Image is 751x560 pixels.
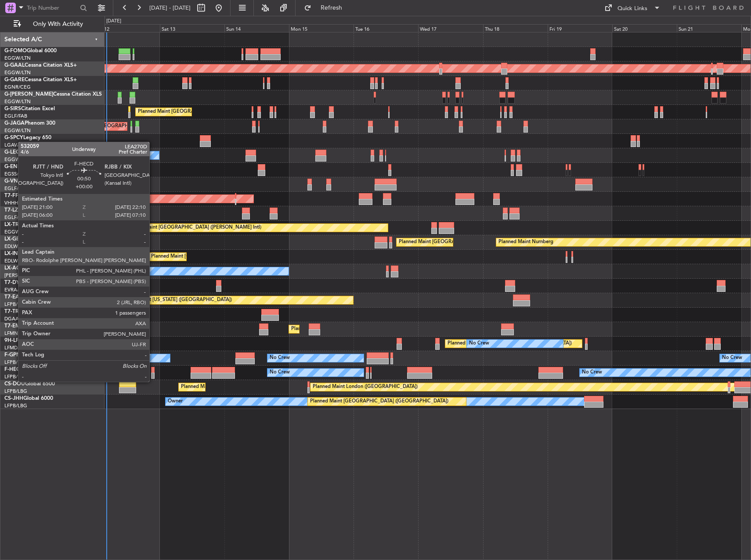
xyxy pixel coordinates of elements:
a: EGGW/LTN [4,98,31,105]
a: EGGW/LTN [4,69,31,76]
span: LX-AOA [4,266,25,271]
a: LX-GBHFalcon 7X [4,237,48,242]
a: G-GAALCessna Citation XLS+ [4,63,77,68]
div: No Crew [469,337,489,350]
a: EGGW/LTN [4,156,31,163]
a: EGGW/LTN [4,229,31,235]
a: LX-AOACitation Mustang [4,266,67,271]
a: EGNR/CEG [4,84,31,90]
span: G-VNOR [4,179,26,184]
a: G-[PERSON_NAME]Cessna Citation XLS [4,92,102,97]
a: LX-TROLegacy 650 [4,222,51,227]
a: LFPB/LBG [4,402,27,409]
span: G-FOMO [4,48,27,54]
span: F-GPNJ [4,352,23,358]
a: [PERSON_NAME]/QSA [4,272,56,279]
a: EGGW/LTN [4,127,31,134]
span: LX-INB [4,251,22,256]
div: Planned Maint Nurnberg [498,236,553,249]
span: G-GAAL [4,63,25,68]
span: T7-TRX [4,309,22,314]
button: Only With Activity [10,17,95,31]
span: G-[PERSON_NAME] [4,92,53,97]
a: LFPB/LBG [4,388,27,395]
div: Wed 17 [418,24,483,32]
span: T7-EAGL [4,294,26,300]
div: Planned Maint [GEOGRAPHIC_DATA] ([GEOGRAPHIC_DATA]) [310,395,448,408]
a: G-VNORChallenger 650 [4,179,64,184]
div: [DATE] [106,18,121,25]
span: G-GARE [4,77,25,83]
div: No Crew [722,352,742,365]
div: Planned [GEOGRAPHIC_DATA] ([GEOGRAPHIC_DATA]) [448,337,572,350]
a: T7-FFIFalcon 7X [4,193,44,198]
a: EGLF/FAB [4,185,27,192]
a: G-ENRGPraetor 600 [4,164,54,169]
span: T7-LZZI [4,208,22,213]
span: [DATE] - [DATE] [149,4,191,12]
a: EGLF/FAB [4,113,27,119]
span: G-JAGA [4,121,25,126]
span: CS-JHH [4,396,23,401]
a: CS-JHHGlobal 6000 [4,396,53,401]
a: LFMD/CEQ [4,345,30,351]
a: T7-EMIHawker 900XP [4,323,58,329]
div: Planned Maint [GEOGRAPHIC_DATA] ([GEOGRAPHIC_DATA]) [181,381,319,394]
span: G-LEGC [4,150,23,155]
div: Sat 13 [160,24,224,32]
span: LX-TRO [4,222,23,227]
a: EDLW/DTM [4,258,30,264]
span: G-SPCY [4,135,23,140]
a: EVRA/[PERSON_NAME] [4,287,59,293]
div: Owner [168,395,183,408]
a: T7-LZZIPraetor 600 [4,208,52,213]
a: G-SPCYLegacy 650 [4,135,51,140]
a: G-JAGAPhenom 300 [4,121,55,126]
span: F-HECD [4,367,24,372]
div: Mon 15 [289,24,354,32]
div: Sat 20 [612,24,677,32]
span: T7-DYN [4,280,24,285]
div: Planned Maint [GEOGRAPHIC_DATA] ([GEOGRAPHIC_DATA]) [138,105,276,118]
a: EDLW/DTM [4,243,30,250]
div: No Crew [270,352,290,365]
span: G-ENRG [4,164,25,169]
a: G-FOMOGlobal 6000 [4,48,57,54]
button: Quick Links [600,1,665,15]
span: LX-GBH [4,237,24,242]
a: G-LEGCLegacy 600 [4,150,51,155]
a: LFMN/NCE [4,330,30,337]
a: T7-EAGLFalcon 8X [4,294,50,300]
a: LX-INBFalcon 900EX EASy II [4,251,74,256]
div: Sun 14 [224,24,289,32]
div: Planned Maint London ([GEOGRAPHIC_DATA]) [313,381,418,394]
a: DGAA/ACC [4,316,31,322]
a: EGLF/FAB [4,214,27,221]
a: T7-DYNChallenger 604 [4,280,62,285]
span: T7-EMI [4,323,22,329]
span: Only With Activity [23,21,93,27]
div: Quick Links [617,4,647,13]
a: G-GARECessna Citation XLS+ [4,77,77,83]
span: Refresh [313,5,350,11]
span: 9H-LPZ [4,338,22,343]
div: Unplanned Maint [GEOGRAPHIC_DATA] ([PERSON_NAME] Intl) [119,221,261,234]
span: CS-DOU [4,381,25,387]
div: Fri 12 [95,24,160,32]
a: F-HECDFalcon 7X [4,367,48,372]
div: No Crew [270,366,290,379]
a: 9H-LPZLegacy 500 [4,338,50,343]
a: EGSS/STN [4,171,28,177]
input: Trip Number [27,1,77,14]
a: LGAV/ATH [4,142,28,148]
div: Planned Maint [GEOGRAPHIC_DATA] ([GEOGRAPHIC_DATA]) [399,236,537,249]
div: Fri 19 [548,24,612,32]
a: VHHH/HKG [4,200,30,206]
div: Planned Maint [GEOGRAPHIC_DATA] ([GEOGRAPHIC_DATA]) [151,250,289,263]
a: T7-TRXGlobal 6500 [4,309,52,314]
a: LFPB/LBG [4,359,27,366]
div: No Crew [582,366,602,379]
div: Thu 18 [483,24,548,32]
a: G-SIRSCitation Excel [4,106,55,111]
div: Planned Maint [GEOGRAPHIC_DATA] [291,323,375,336]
